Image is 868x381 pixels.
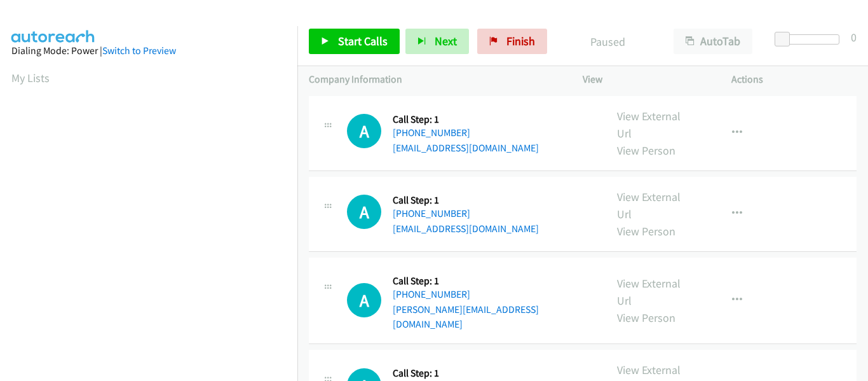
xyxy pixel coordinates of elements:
[347,283,381,317] div: The call is yet to be attempted
[674,29,752,54] button: AutoTab
[393,207,470,219] a: [PHONE_NUMBER]
[11,71,50,85] a: My Lists
[393,275,594,287] h5: Call Step: 1
[617,190,681,221] a: View External Url
[309,29,400,54] a: Start Calls
[11,43,286,59] div: Dialing Mode: Power |
[347,195,381,229] div: The call is yet to be attempted
[393,142,539,154] a: [EMAIL_ADDRESS][DOMAIN_NAME]
[506,34,535,48] span: Finish
[393,288,470,300] a: [PHONE_NUMBER]
[393,367,539,380] h5: Call Step: 1
[617,109,681,141] a: View External Url
[781,34,839,45] div: Delay between calls (in seconds)
[435,34,457,48] span: Next
[347,114,381,148] div: The call is yet to be attempted
[393,127,470,139] a: [PHONE_NUMBER]
[617,276,681,308] a: View External Url
[393,194,539,207] h5: Call Step: 1
[393,303,539,331] a: [PERSON_NAME][EMAIL_ADDRESS][DOMAIN_NAME]
[102,45,176,57] a: Switch to Preview
[851,29,857,46] div: 0
[617,310,675,325] a: View Person
[309,72,560,87] p: Company Information
[617,224,675,239] a: View Person
[583,72,709,87] p: View
[338,34,388,48] span: Start Calls
[617,143,675,158] a: View Person
[347,114,381,148] h1: A
[393,223,539,235] a: [EMAIL_ADDRESS][DOMAIN_NAME]
[347,283,381,317] h1: A
[393,113,539,126] h5: Call Step: 1
[564,33,651,50] p: Paused
[477,29,547,54] a: Finish
[405,29,469,54] button: Next
[731,72,857,87] p: Actions
[347,195,381,229] h1: A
